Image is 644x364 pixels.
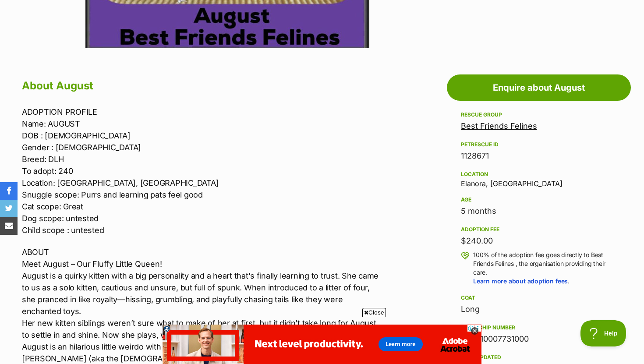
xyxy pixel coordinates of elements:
[163,320,481,360] iframe: Advertisement
[22,76,384,95] h2: About August
[580,320,626,346] iframe: Help Scout Beacon - Open
[461,324,617,331] div: Microchip number
[461,141,617,148] div: PetRescue ID
[461,226,617,233] div: Adoption fee
[461,354,617,361] div: Last updated
[461,333,617,345] div: 953010007731000
[473,277,568,285] a: Learn more about adoption fees
[362,308,386,317] span: Close
[461,235,617,247] div: $240.00
[473,251,617,286] p: 100% of the adoption fee goes directly to Best Friends Felines , the organisation providing their...
[461,294,617,301] div: Coat
[461,111,617,118] div: Rescue group
[22,106,384,236] p: ADOPTION PROFILE Name: AUGUST DOB : [DEMOGRAPHIC_DATA] Gender : [DEMOGRAPHIC_DATA] Breed: DLH To ...
[447,74,631,101] a: Enquire about August
[461,196,617,203] div: Age
[461,171,617,178] div: Location
[461,303,617,315] div: Long
[461,205,617,217] div: 5 months
[461,121,537,131] a: Best Friends Felines
[461,169,617,187] div: Elanora, [GEOGRAPHIC_DATA]
[461,150,617,162] div: 1128671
